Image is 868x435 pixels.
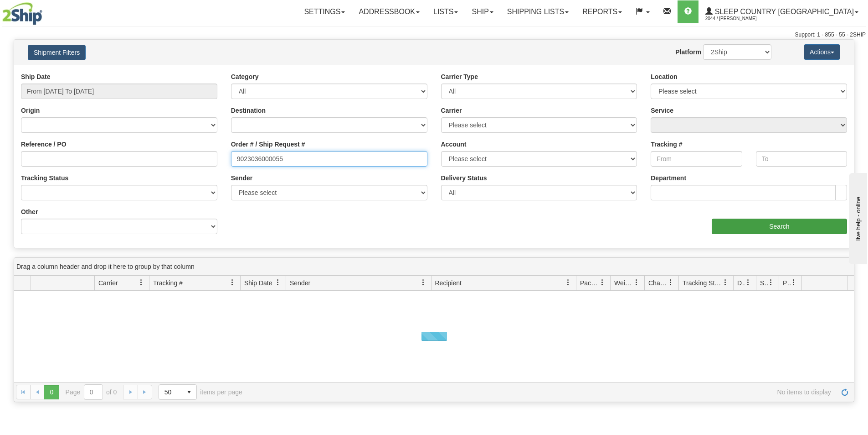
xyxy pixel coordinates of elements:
div: live help - online [7,8,84,15]
label: Destination [231,106,266,115]
label: Service [651,106,673,115]
div: grid grouping header [14,258,854,276]
a: Sleep Country [GEOGRAPHIC_DATA] 2044 / [PERSON_NAME] [699,0,865,23]
input: Search [712,219,847,234]
label: Order # / Ship Request # [231,140,305,149]
span: Page 0 [44,385,59,399]
label: Other [21,207,38,216]
a: Weight filter column settings [629,275,644,290]
label: Tracking # [651,140,682,149]
span: Pickup Status [783,278,791,288]
a: Packages filter column settings [595,275,610,290]
label: Sender [231,173,252,183]
label: Location [651,72,677,81]
label: Carrier Type [441,72,478,81]
a: Settings [297,0,352,23]
input: From [651,151,742,167]
img: logo2044.jpg [2,2,42,25]
button: Shipment Filters [28,45,86,60]
label: Category [231,72,259,81]
a: Reports [575,0,629,23]
a: Tracking Status filter column settings [718,275,733,290]
span: Weight [614,278,633,288]
span: No items to display [255,388,831,396]
a: Lists [426,0,465,23]
a: Pickup Status filter column settings [786,275,801,290]
span: select [182,385,196,399]
label: Ship Date [21,72,51,81]
span: Sender [290,278,310,288]
a: Tracking # filter column settings [225,275,240,290]
span: Carrier [98,278,118,288]
a: Delivery Status filter column settings [740,275,756,290]
label: Platform [675,47,701,57]
iframe: chat widget [847,171,867,264]
button: Actions [804,44,840,60]
span: Ship Date [244,278,272,288]
input: To [756,151,847,167]
a: Carrier filter column settings [134,275,149,290]
span: Shipment Issues [760,278,768,288]
label: Carrier [441,106,462,115]
div: Support: 1 - 855 - 55 - 2SHIP [2,31,866,39]
label: Tracking Status [21,173,68,183]
span: items per page [159,384,242,400]
a: Shipment Issues filter column settings [763,275,779,290]
span: Sleep Country [GEOGRAPHIC_DATA] [713,8,854,16]
span: Tracking # [153,278,183,288]
span: Recipient [435,278,462,288]
label: Delivery Status [441,173,487,183]
label: Department [651,173,686,183]
a: Ship [465,0,500,23]
a: Shipping lists [500,0,575,23]
a: Charge filter column settings [663,275,678,290]
span: 50 [164,388,176,397]
label: Account [441,140,467,149]
span: Tracking Status [683,278,722,288]
span: Charge [648,278,668,288]
label: Origin [21,106,40,115]
label: Reference / PO [21,140,67,149]
a: Ship Date filter column settings [270,275,286,290]
a: Refresh [837,385,852,399]
span: 2044 / [PERSON_NAME] [705,14,774,23]
a: Sender filter column settings [416,275,431,290]
span: Page of 0 [66,384,117,400]
span: Delivery Status [737,278,745,288]
a: Recipient filter column settings [560,275,576,290]
span: Packages [580,278,599,288]
a: Addressbook [352,0,426,23]
span: Page sizes drop down [159,384,197,400]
